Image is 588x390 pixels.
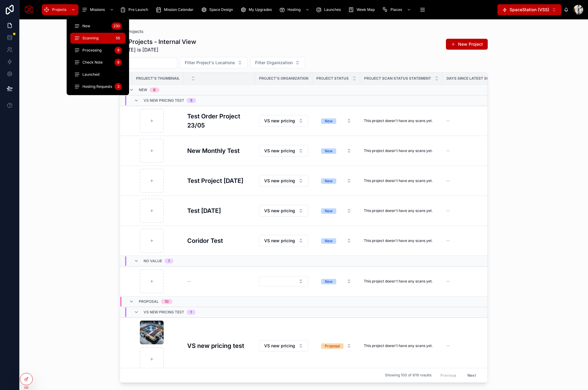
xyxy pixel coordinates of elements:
[187,112,251,130] a: Test Order Project 23/05
[264,238,296,244] span: VS new pricing test
[364,238,439,243] a: This project doesn't have any scans yet.
[446,208,503,213] a: --
[187,341,244,350] h3: VS new pricing test
[42,4,78,15] a: Projects
[364,208,439,213] a: This project doesn't have any scans yet.
[259,235,308,246] button: Select Button
[139,299,159,304] span: Proposal
[364,178,439,183] a: This project doesn't have any scans yet.
[144,259,162,263] span: No value
[52,7,66,12] span: Projects
[259,115,308,127] button: Select Button
[446,279,450,284] span: --
[187,341,251,350] a: VS new pricing test
[264,208,296,214] span: VS new pricing test
[259,205,309,217] a: Select Button
[510,7,549,13] span: SpaceStation (VSS)
[325,238,333,244] div: New
[446,279,503,284] a: --
[325,148,333,154] div: New
[364,238,433,243] span: This project doesn't have any scans yet.
[259,175,308,187] button: Select Button
[264,148,296,154] span: VS new pricing test
[185,60,235,66] span: Filter Project's Locations
[346,4,379,15] a: Week Map
[144,98,184,103] span: VS new pricing test
[446,118,450,123] span: --
[316,205,356,216] button: Select Button
[446,178,450,183] span: --
[250,57,305,68] button: Select Button
[364,148,433,153] span: This project doesn't have any scans yet.
[316,340,356,351] button: Select Button
[259,205,308,216] button: Select Button
[364,118,433,123] span: This project doesn't have any scans yet.
[325,118,333,124] div: New
[446,343,450,348] span: --
[325,178,333,184] div: New
[187,279,251,284] a: --
[446,148,450,153] span: --
[446,208,450,213] span: --
[70,57,125,68] a: Check Note8
[82,48,101,53] span: Processing
[446,39,488,50] button: New Project
[115,83,122,90] div: 3
[259,76,308,81] span: Project's Organization
[259,340,308,352] button: Select Button
[199,4,237,15] a: Space Design
[82,60,103,65] span: Check Note
[139,88,147,92] span: New
[364,178,433,183] span: This project doesn't have any scans yet.
[187,146,251,155] a: New Monthly Test
[24,5,34,15] img: App logo
[316,115,357,127] a: Select Button
[259,276,309,287] a: Select Button
[259,340,309,352] a: Select Button
[259,235,309,247] a: Select Button
[259,145,308,157] button: Select Button
[82,84,112,89] span: Hosting Requests
[446,238,450,243] span: --
[446,178,503,183] a: --
[364,343,433,348] span: This project doesn't have any scans yet.
[364,76,431,81] span: Project Scan Status Statement
[187,176,243,185] h3: Test Project [DATE]
[115,59,122,66] div: 8
[249,7,272,12] span: My Upgrades
[259,276,308,286] button: Select Button
[316,276,357,287] a: Select Button
[259,175,309,187] a: Select Button
[364,279,439,284] a: This project doesn't have any scans yet.
[120,38,196,46] h1: All Projects - Internal View
[316,235,357,246] a: Select Button
[187,236,251,245] a: Coridor Test
[164,7,194,12] span: Mission Calendar
[180,57,247,68] button: Select Button
[316,145,356,156] button: Select Button
[82,24,90,28] span: New
[390,7,402,12] span: Places
[264,118,296,124] span: VS new pricing test
[364,208,433,213] span: This project doesn't have any scans yet.
[187,236,223,245] h3: Coridor Test
[264,178,296,184] span: VS new pricing test
[111,22,122,30] div: 230
[446,148,503,153] a: --
[187,176,251,185] a: Test Project [DATE]
[325,279,333,284] div: New
[316,340,357,352] a: Select Button
[82,72,99,77] span: Launched
[39,3,497,16] div: scrollable content
[259,145,309,157] a: Select Button
[190,310,192,315] div: 1
[118,4,152,15] a: Pre Launch
[70,81,125,92] a: Hosting Requests3
[446,343,503,348] a: --
[187,206,221,215] h3: Test [DATE]
[447,76,495,81] span: Days Since Latest Scan
[264,343,296,349] span: VS new pricing test
[446,238,503,243] a: --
